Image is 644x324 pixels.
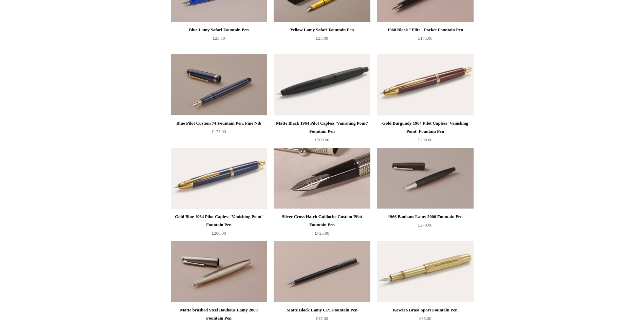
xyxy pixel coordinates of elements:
[274,119,370,147] a: Matte Black 1964 Pilot Capless 'Vanishing Point' Fountain Pen £200.00
[213,36,225,41] span: £25.00
[172,306,265,322] div: Matte brushed Steel Bauhaus Lamy 2000 Fountain Pen
[315,137,329,142] span: £200.00
[418,137,432,142] span: £200.00
[274,148,370,209] img: Silver Cross Hatch Guilloche Custom Pilot Fountain Pen
[377,54,473,115] img: Gold Burgundy 1964 Pilot Capless 'Vanishing Point' Fountain Pen
[379,119,472,136] div: Gold Burgundy 1964 Pilot Capless 'Vanishing Point' Fountain Pen
[172,119,265,127] div: Blue Pilot Custom 74 Fountain Pen, Fine Nib
[316,316,328,321] span: £45.00
[377,148,473,209] a: 1966 Bauhaus Lamy 2000 Fountain Pen 1966 Bauhaus Lamy 2000 Fountain Pen
[171,213,267,240] a: Gold Blue 1964 Pilot Capless 'Vanishing Point' Fountain Pen £200.00
[418,36,432,41] span: £175.00
[316,36,328,41] span: £25.00
[274,54,370,115] img: Matte Black 1964 Pilot Capless 'Vanishing Point' Fountain Pen
[377,241,473,302] a: Kaweco Brass Sport Fountain Pen Kaweco Brass Sport Fountain Pen
[377,54,473,115] a: Gold Burgundy 1964 Pilot Capless 'Vanishing Point' Fountain Pen Gold Burgundy 1964 Pilot Capless ...
[274,26,370,54] a: Yellow Lamy Safari Fountain Pen £25.00
[274,213,370,240] a: Silver Cross Hatch Guilloche Custom Pilot Fountain Pen £725.00
[418,222,432,228] span: £270.00
[211,129,226,134] span: £175.00
[172,213,265,229] div: Gold Blue 1964 Pilot Capless 'Vanishing Point' Fountain Pen
[274,148,370,209] a: Silver Cross Hatch Guilloche Custom Pilot Fountain Pen Silver Cross Hatch Guilloche Custom Pilot ...
[172,26,265,34] div: Blue Lamy Safari Fountain Pen
[171,119,267,147] a: Blue Pilot Custom 74 Fountain Pen, Fine Nib £175.00
[171,148,267,209] img: Gold Blue 1964 Pilot Capless 'Vanishing Point' Fountain Pen
[315,231,329,236] span: £725.00
[171,54,267,115] img: Blue Pilot Custom 74 Fountain Pen, Fine Nib
[171,241,267,302] a: Matte brushed Steel Bauhaus Lamy 2000 Fountain Pen Matte brushed Steel Bauhaus Lamy 2000 Fountain...
[274,241,370,302] a: Matte Black Lamy CP1 Fountain Pen Matte Black Lamy CP1 Fountain Pen
[379,213,472,221] div: 1966 Bauhaus Lamy 2000 Fountain Pen
[377,148,473,209] img: 1966 Bauhaus Lamy 2000 Fountain Pen
[275,119,368,136] div: Matte Black 1964 Pilot Capless 'Vanishing Point' Fountain Pen
[275,306,368,314] div: Matte Black Lamy CP1 Fountain Pen
[379,26,472,34] div: 1968 Black "Elite" Pocket Fountain Pen
[377,119,473,147] a: Gold Burgundy 1964 Pilot Capless 'Vanishing Point' Fountain Pen £200.00
[377,213,473,240] a: 1966 Bauhaus Lamy 2000 Fountain Pen £270.00
[274,54,370,115] a: Matte Black 1964 Pilot Capless 'Vanishing Point' Fountain Pen Matte Black 1964 Pilot Capless 'Van...
[275,26,368,34] div: Yellow Lamy Safari Fountain Pen
[171,54,267,115] a: Blue Pilot Custom 74 Fountain Pen, Fine Nib Blue Pilot Custom 74 Fountain Pen, Fine Nib
[171,148,267,209] a: Gold Blue 1964 Pilot Capless 'Vanishing Point' Fountain Pen Gold Blue 1964 Pilot Capless 'Vanishi...
[211,231,226,236] span: £200.00
[171,26,267,54] a: Blue Lamy Safari Fountain Pen £25.00
[171,241,267,302] img: Matte brushed Steel Bauhaus Lamy 2000 Fountain Pen
[379,306,472,314] div: Kaweco Brass Sport Fountain Pen
[377,241,473,302] img: Kaweco Brass Sport Fountain Pen
[274,241,370,302] img: Matte Black Lamy CP1 Fountain Pen
[275,213,368,229] div: Silver Cross Hatch Guilloche Custom Pilot Fountain Pen
[377,26,473,54] a: 1968 Black "Elite" Pocket Fountain Pen £175.00
[419,316,431,321] span: £85.00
